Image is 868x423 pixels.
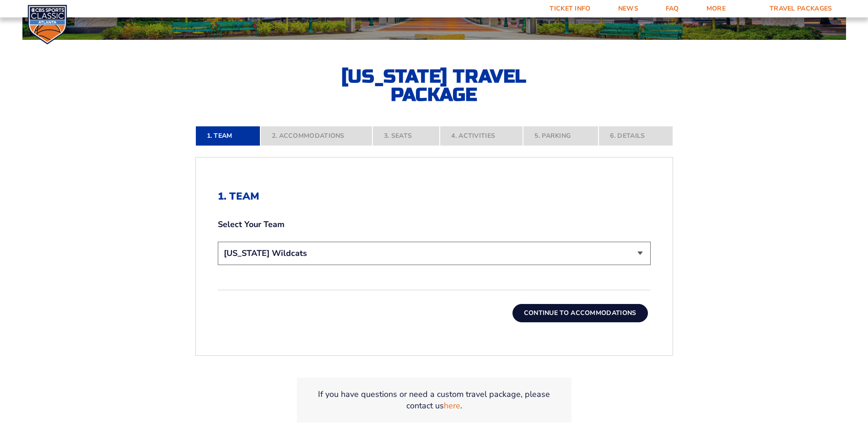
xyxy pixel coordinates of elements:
[27,5,67,44] img: CBS Sports Classic
[218,219,651,230] label: Select Your Team
[334,67,535,104] h2: [US_STATE] Travel Package
[512,304,648,322] button: Continue To Accommodations
[218,190,651,202] h2: 1. Team
[308,389,561,412] p: If you have questions or need a custom travel package, please contact us .
[444,400,460,412] a: here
